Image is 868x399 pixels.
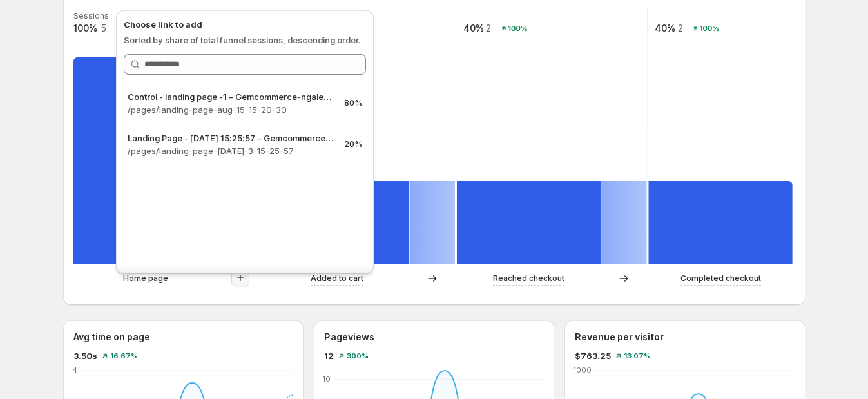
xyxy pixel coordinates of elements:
[110,352,138,360] span: 16.67%
[575,331,664,344] h3: Revenue per visitor
[677,23,682,34] text: 2
[265,181,409,264] path: Added to cart: 2
[323,375,331,384] text: 10
[655,23,675,34] text: 40%
[699,24,719,34] text: 100%
[128,90,334,103] p: Control - landing page -1 – Gemcommerce-ngale-dev-gemx
[128,103,334,116] p: /pages/landing-page-aug-15-15-20-30
[128,131,334,144] p: Landing Page - [DATE] 15:25:57 – Gemcommerce-ngale-dev-gemx
[344,98,362,108] p: 80%
[73,23,97,34] text: 100%
[574,365,592,375] text: 1000
[124,18,366,31] p: Choose link to add
[73,331,150,344] h3: Avg time on page
[457,181,601,264] path: Reached checkout: 2
[324,331,374,344] h3: Pageviews
[73,349,97,362] span: 3.50s
[100,23,106,34] text: 5
[124,34,366,46] p: Sorted by share of total funnel sessions, descending order.
[344,139,362,150] p: 20%
[73,11,109,21] text: Sessions
[128,144,334,157] p: /pages/landing-page-[DATE]-3-15-25-57
[463,23,484,34] text: 40%
[493,272,564,285] p: Reached checkout
[311,272,363,285] p: Added to cart
[680,272,761,285] p: Completed checkout
[508,24,527,34] text: 100%
[72,365,77,375] text: 4
[575,349,611,362] span: $763.25
[486,23,491,34] text: 2
[324,349,334,362] span: 12
[624,352,651,360] span: 13.07%
[347,352,369,360] span: 300%
[123,272,168,285] p: Home page
[648,181,792,264] path: Completed checkout: 2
